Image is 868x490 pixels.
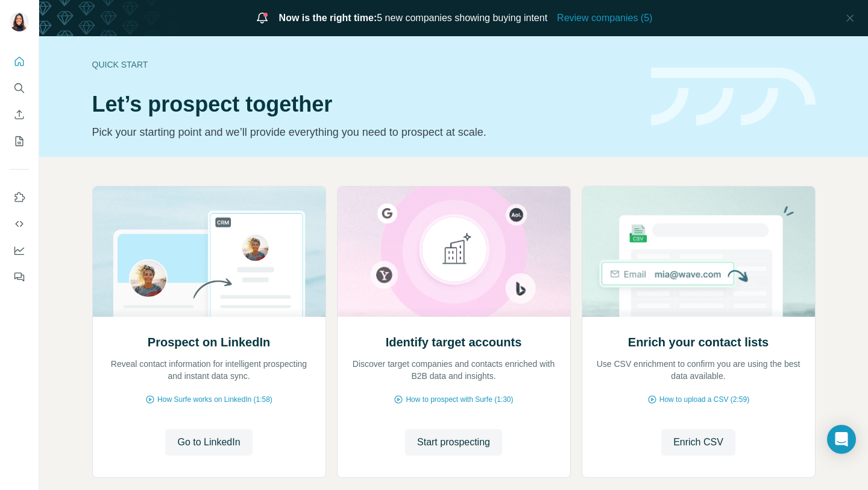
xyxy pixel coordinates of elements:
p: Pick your starting point and we’ll provide everything you need to prospect at scale. [92,124,637,141]
button: Use Surfe on LinkedIn [10,186,29,208]
span: How to prospect with Surfe (1:30) [406,394,513,405]
button: Start prospecting [405,429,502,456]
img: banner [651,68,816,126]
span: How to upload a CSV (2:59) [659,394,749,405]
button: Quick start [10,51,29,72]
p: Use CSV enrichment to confirm you are using the best data available. [594,358,803,382]
span: 5 new companies showing buying intent [279,11,548,25]
span: Start prospecting [417,435,490,450]
img: Identify target accounts [337,186,571,317]
h2: Enrich your contact lists [628,334,769,351]
button: Enrich CSV [10,104,29,126]
button: Dashboard [10,240,29,261]
h2: Identify target accounts [386,334,522,351]
h1: Let’s prospect together [92,92,637,116]
p: Discover target companies and contacts enriched with B2B data and insights. [350,358,558,382]
span: Go to LinkedIn [177,435,240,450]
h2: Prospect on LinkedIn [148,334,270,351]
img: Avatar [10,12,29,31]
button: Feedback [10,266,29,288]
button: Search [10,77,29,99]
button: My lists [10,130,29,152]
button: Enrich CSV [661,429,735,456]
div: Open Intercom Messenger [827,425,856,454]
button: Review companies (5) [557,11,652,25]
span: Enrich CSV [673,435,723,450]
button: Use Surfe API [10,213,29,235]
img: Prospect on LinkedIn [92,186,326,317]
span: Now is the right time: [279,13,377,23]
img: Enrich your contact lists [582,186,816,317]
button: Go to LinkedIn [165,429,252,456]
div: Quick start [92,59,637,71]
p: Reveal contact information for intelligent prospecting and instant data sync. [105,358,313,382]
span: How Surfe works on LinkedIn (1:58) [157,394,272,405]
